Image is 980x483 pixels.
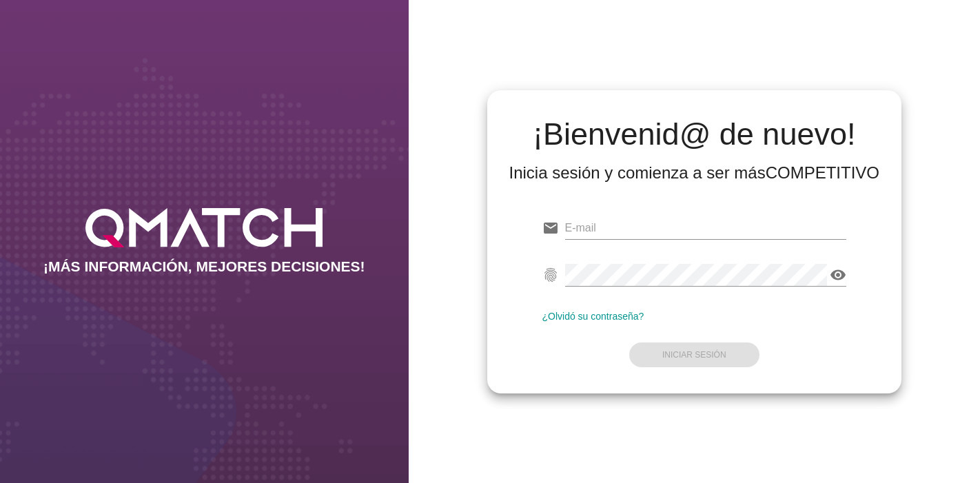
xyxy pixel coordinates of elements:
h2: ¡Bienvenid@ de nuevo! [509,118,880,151]
input: E-mail [565,217,847,239]
a: ¿Olvidó su contraseña? [542,311,644,322]
i: fingerprint [542,267,559,283]
strong: COMPETITIVO [766,163,879,182]
i: visibility [830,267,846,283]
i: email [542,220,559,236]
div: Inicia sesión y comienza a ser más [509,162,880,184]
h2: ¡MÁS INFORMACIÓN, MEJORES DECISIONES! [43,258,365,275]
